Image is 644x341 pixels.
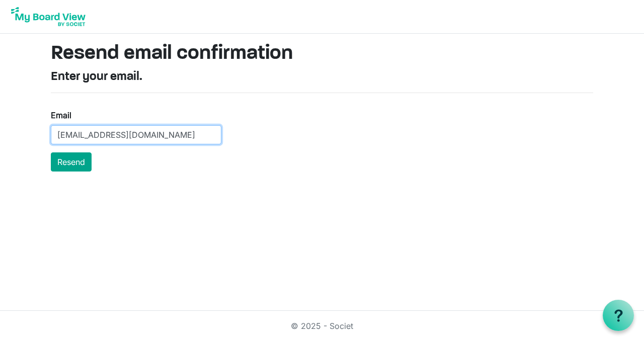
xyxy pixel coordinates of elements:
[291,321,353,331] a: © 2025 - Societ
[51,70,593,84] h4: Enter your email.
[51,152,92,172] button: Resend
[51,109,71,121] label: Email
[8,4,89,29] img: My Board View Logo
[51,42,593,66] h1: Resend email confirmation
